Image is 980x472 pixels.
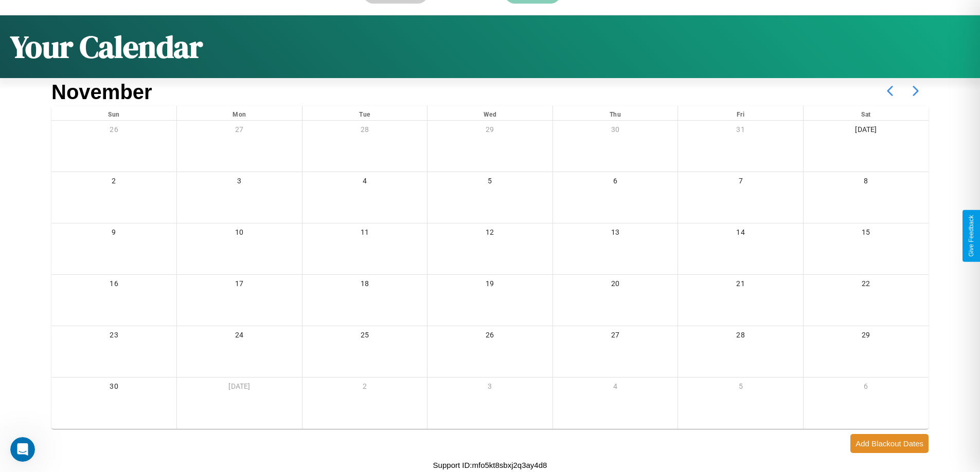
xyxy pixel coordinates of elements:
[804,223,929,244] div: 15
[553,172,678,193] div: 6
[553,377,678,399] div: 4
[678,326,803,347] div: 28
[302,121,427,142] div: 28
[51,223,176,244] div: 9
[177,172,302,193] div: 3
[804,275,929,296] div: 22
[177,223,302,244] div: 10
[968,215,975,257] div: Give Feedback
[427,275,553,296] div: 19
[553,106,678,120] div: Thu
[51,172,176,193] div: 2
[804,377,929,399] div: 6
[553,326,678,347] div: 27
[678,377,803,399] div: 5
[302,377,427,399] div: 2
[804,121,929,142] div: [DATE]
[427,106,553,120] div: Wed
[51,275,176,296] div: 16
[804,326,929,347] div: 29
[553,275,678,296] div: 20
[678,106,803,120] div: Fri
[51,377,176,399] div: 30
[678,275,803,296] div: 21
[678,121,803,142] div: 31
[804,106,929,120] div: Sat
[51,106,176,120] div: Sun
[427,377,553,399] div: 3
[302,172,427,193] div: 4
[177,275,302,296] div: 17
[10,26,203,68] h1: Your Calendar
[51,326,176,347] div: 23
[177,326,302,347] div: 24
[553,223,678,244] div: 13
[678,172,803,193] div: 7
[553,121,678,142] div: 30
[427,172,553,193] div: 5
[302,275,427,296] div: 18
[177,106,302,120] div: Mon
[177,377,302,399] div: [DATE]
[302,106,427,120] div: Tue
[51,121,176,142] div: 26
[427,326,553,347] div: 26
[177,121,302,142] div: 27
[302,326,427,347] div: 25
[51,81,152,104] h2: November
[850,434,929,453] button: Add Blackout Dates
[10,437,35,462] iframe: Intercom live chat
[678,223,803,244] div: 14
[302,223,427,244] div: 11
[427,121,553,142] div: 29
[433,458,547,472] p: Support ID: mfo5kt8sbxj2q3ay4d8
[804,172,929,193] div: 8
[427,223,553,244] div: 12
